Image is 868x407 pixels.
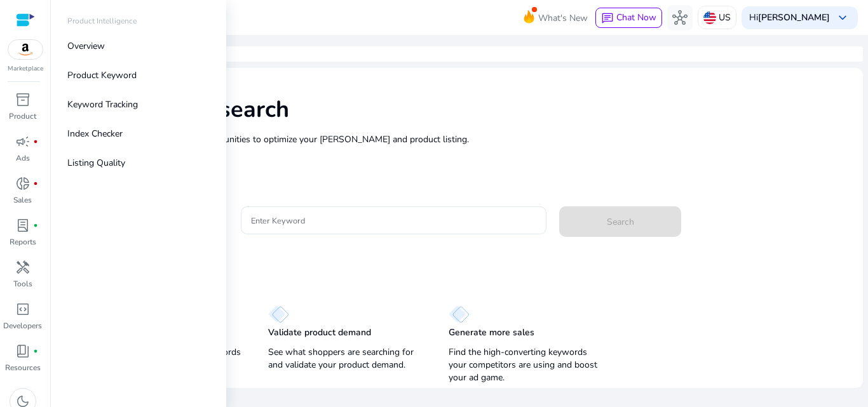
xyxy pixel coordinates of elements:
[67,156,125,170] p: Listing Quality
[5,362,41,373] p: Resources
[601,12,614,25] span: chat
[16,152,30,164] p: Ads
[10,236,36,248] p: Reports
[9,110,36,122] p: Product
[67,69,137,82] p: Product Keyword
[835,10,850,25] span: keyboard_arrow_down
[8,64,43,74] p: Marketplace
[33,349,38,354] span: fiber_manual_record
[268,326,371,339] p: Validate product demand
[15,134,31,149] span: campaign
[758,11,830,23] b: [PERSON_NAME]
[616,11,656,23] span: Chat Now
[13,278,32,290] p: Tools
[538,7,588,29] span: What's New
[749,13,830,22] p: Hi
[33,223,38,228] span: fiber_manual_record
[15,218,31,233] span: lab_profile
[667,5,693,30] button: hub
[15,260,31,275] span: handyman
[15,344,31,359] span: book_4
[672,10,688,25] span: hub
[67,98,138,111] p: Keyword Tracking
[719,6,731,29] p: US
[703,11,716,24] img: us.svg
[8,40,43,59] img: amazon.svg
[449,326,534,339] p: Generate more sales
[15,92,31,107] span: inventory_2
[15,302,31,317] span: code_blocks
[33,139,38,144] span: fiber_manual_record
[13,194,32,206] p: Sales
[88,133,850,146] p: Research and find keyword opportunities to optimize your [PERSON_NAME] and product listing.
[449,305,470,323] img: diamond.svg
[33,181,38,186] span: fiber_manual_record
[595,8,662,28] button: chatChat Now
[67,15,137,27] p: Product Intelligence
[88,96,850,123] h1: Keyword Research
[3,320,42,331] p: Developers
[67,127,123,140] p: Index Checker
[449,346,604,384] p: Find the high-converting keywords your competitors are using and boost your ad game.
[268,346,423,371] p: See what shoppers are searching for and validate your product demand.
[268,305,289,323] img: diamond.svg
[15,176,31,191] span: donut_small
[67,39,105,53] p: Overview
